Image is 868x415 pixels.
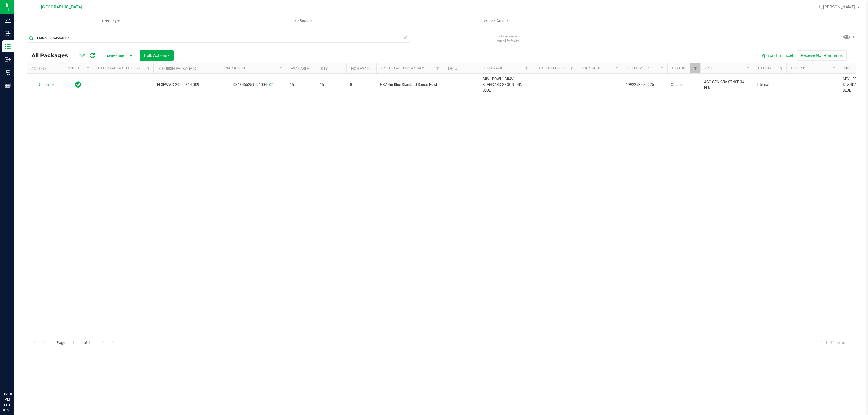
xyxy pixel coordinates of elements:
[5,43,11,49] inline-svg: Inventory
[398,14,590,27] a: Inventory Counts
[14,14,206,27] a: Inventory
[350,82,373,88] span: 0
[433,63,443,73] a: Filter
[817,5,857,9] span: Hi, [PERSON_NAME]!
[381,66,426,70] a: Sku Retail Display Name
[83,63,93,73] a: Filter
[497,34,527,43] span: Include items not tagged for facility
[144,53,170,58] span: Bulk Actions
[484,66,503,70] a: Item Name
[791,66,807,70] a: Src Type
[5,30,11,36] inline-svg: Inbound
[671,82,697,88] span: Created
[3,392,12,408] p: 06:18 PM EDT
[219,82,287,88] div: 0348465259594004
[627,66,649,70] a: Lot Number
[672,66,685,70] a: Status
[52,338,95,347] span: Page of 1
[403,34,407,42] span: Clear
[49,81,57,89] span: select
[284,18,321,23] span: Lab Results
[844,66,862,70] a: SKU Name
[14,18,206,23] span: Inventory
[206,14,398,27] a: Lab Results
[5,17,11,23] inline-svg: Analytics
[41,5,82,10] span: [GEOGRAPHIC_DATA]
[75,80,81,89] span: In Sync
[33,81,49,89] span: Action
[567,63,577,73] a: Filter
[816,338,850,347] span: 1 - 1 of 1 items
[5,69,11,75] inline-svg: Retail
[69,338,80,347] input: 1
[351,67,378,71] a: Non-Available
[320,82,343,88] span: 15
[657,63,667,73] a: Filter
[68,66,91,70] a: Sync Status
[98,66,145,70] a: External Lab Test Result
[582,66,601,70] a: Lock Code
[158,67,196,71] a: Flourish Package ID
[472,18,517,23] span: Inventory Counts
[276,63,286,73] a: Filter
[380,82,439,88] span: GRV 4in Blue Standard Spoon Bowl
[483,76,528,94] span: GRV - BOWL - GRAV - STANDARD SPOON - 4IN - BLUE
[797,50,847,61] button: Receive Non-Cannabis
[3,408,12,412] p: 09/20
[612,63,622,73] a: Filter
[269,83,272,87] span: Sync from Compliance System
[31,52,74,59] span: All Packages
[157,82,216,88] span: FLSRWWD-20250814-009
[5,82,11,88] inline-svg: Reports
[690,63,700,73] a: Filter
[743,63,753,73] a: Filter
[536,66,565,70] a: Lab Test Result
[290,82,313,88] span: 15
[448,67,458,71] a: THC%
[758,66,794,70] a: External/Internal
[140,50,174,61] button: Bulk Actions
[291,67,309,71] a: Available
[143,63,153,73] a: Filter
[704,79,750,91] span: ACC-GEN-GRV-STNSPN4-BLU
[225,66,245,70] a: Package ID
[27,34,410,43] input: Search Package ID, Item Name, SKU, Lot or Part Number...
[5,56,11,62] inline-svg: Outbound
[522,63,532,73] a: Filter
[756,50,797,61] button: Export to Excel
[31,67,61,71] div: Actions
[776,63,786,73] a: Filter
[626,82,664,88] span: 1992263-082025
[829,63,839,73] a: Filter
[757,82,783,88] span: Internal
[705,66,712,70] a: SKU
[18,366,25,373] iframe: Resource center unread badge
[321,67,328,71] a: Qty
[6,367,24,385] iframe: Resource center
